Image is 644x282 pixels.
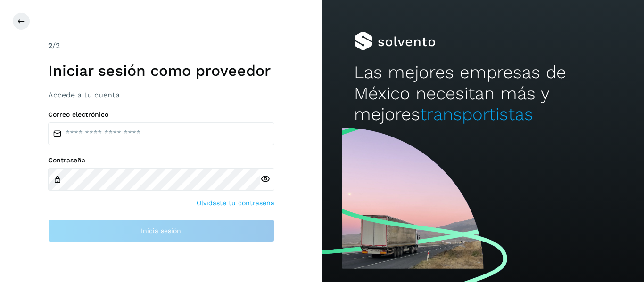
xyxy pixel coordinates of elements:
[48,40,274,51] div: /2
[48,90,274,99] h3: Accede a tu cuenta
[48,62,274,80] h1: Iniciar sesión como proveedor
[354,62,611,125] h2: Las mejores empresas de México necesitan más y mejores
[141,227,181,234] span: Inicia sesión
[48,111,274,119] label: Correo electrónico
[48,219,274,242] button: Inicia sesión
[48,156,274,164] label: Contraseña
[420,104,533,124] span: transportistas
[197,198,274,208] a: Olvidaste tu contraseña
[48,41,52,50] span: 2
